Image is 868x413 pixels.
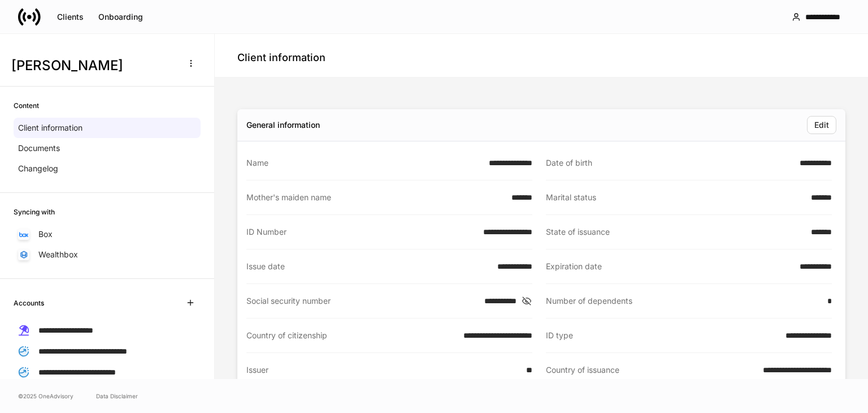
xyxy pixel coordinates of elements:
[14,206,55,217] h6: Syncing with
[18,163,58,174] p: Changelog
[546,364,756,376] div: Country of issuance
[246,364,519,376] div: Issuer
[14,224,201,244] a: Box
[246,119,320,131] div: General information
[246,157,482,169] div: Name
[246,295,478,307] div: Social security number
[14,244,201,265] a: Wealthbox
[18,122,83,134] p: Client information
[546,295,821,307] div: Number of dependents
[546,226,804,238] div: State of issuance
[246,261,491,272] div: Issue date
[38,249,78,260] p: Wealthbox
[814,121,829,129] div: Edit
[14,158,201,179] a: Changelog
[57,13,84,21] div: Clients
[246,330,457,341] div: Country of citizenship
[14,298,44,308] h6: Accounts
[50,8,91,26] button: Clients
[14,138,201,158] a: Documents
[91,8,150,26] button: Onboarding
[14,118,201,138] a: Client information
[237,51,325,64] h4: Client information
[546,330,779,341] div: ID type
[546,192,804,203] div: Marital status
[18,392,73,401] span: © 2025 OneAdvisory
[38,229,53,240] p: Box
[14,100,39,111] h6: Content
[19,232,28,237] img: oYqM9ojoZLfzCHUefNbBcWHcyDPbQKagtYciMC8pFl3iZXy3dU33Uwy+706y+0q2uJ1ghNQf2OIHrSh50tUd9HaB5oMc62p0G...
[546,157,793,169] div: Date of birth
[11,57,175,75] h3: [PERSON_NAME]
[246,192,505,203] div: Mother's maiden name
[18,143,60,154] p: Documents
[246,226,476,238] div: ID Number
[807,116,836,134] button: Edit
[546,261,793,272] div: Expiration date
[98,13,143,21] div: Onboarding
[96,392,138,401] a: Data Disclaimer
